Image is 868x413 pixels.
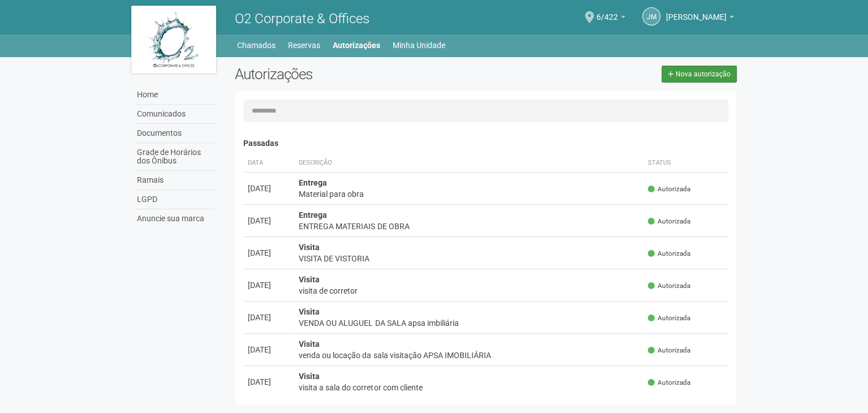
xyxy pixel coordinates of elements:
span: Autorizada [648,184,690,194]
div: [DATE] [248,344,290,355]
a: Grade de Horários dos Ônibus [134,143,218,171]
div: [DATE] [248,279,290,291]
div: [DATE] [248,312,290,323]
a: Home [134,85,218,105]
div: visita a sala do corretor com cliente [299,382,639,393]
h2: Autorizações [235,66,477,83]
h4: Passadas [243,139,728,148]
span: Autorizada [648,378,690,388]
a: Comunicados [134,105,218,124]
span: JUACY MENDES DA SILVA [666,2,727,21]
div: [DATE] [248,376,290,388]
a: [PERSON_NAME] [666,14,734,23]
div: venda ou locação da sala visitação APSA IMOBILIÁRIA [299,350,639,361]
strong: Visita [299,307,320,316]
a: 6/422 [596,14,625,23]
div: [DATE] [248,183,290,194]
a: Reservas [288,37,320,53]
span: Nova autorização [676,70,731,78]
span: Autorizada [648,281,690,291]
strong: Visita [299,339,320,349]
th: Descrição [294,154,643,173]
th: Status [643,154,728,173]
div: VENDA OU ALUGUEL DA SALA apsa imbiliária [299,317,639,329]
a: Chamados [237,37,276,53]
strong: Visita [299,275,320,284]
div: VISITA DE VISTORIA [299,253,639,264]
span: 6/422 [596,2,618,21]
th: Data [243,154,294,173]
strong: Visita [299,372,320,381]
a: Autorizações [333,37,380,53]
img: logo.jpg [131,6,216,74]
strong: Entrega [299,178,327,187]
a: Minha Unidade [393,37,445,53]
a: Ramais [134,171,218,190]
span: O2 Corporate & Offices [235,11,369,27]
a: Nova autorização [661,66,737,83]
div: [DATE] [248,215,290,226]
span: Autorizada [648,313,690,323]
strong: Visita [299,243,320,252]
strong: Entrega [299,210,327,220]
div: ENTREGA MATERIAIS DE OBRA [299,221,639,232]
div: [DATE] [248,247,290,259]
a: Anuncie sua marca [134,209,218,228]
div: visita de corretor [299,285,639,296]
span: Autorizada [648,346,690,355]
span: Autorizada [648,217,690,226]
a: JM [642,7,660,25]
span: Autorizada [648,249,690,259]
a: LGPD [134,190,218,209]
a: Documentos [134,124,218,143]
div: Material para obra [299,188,639,200]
